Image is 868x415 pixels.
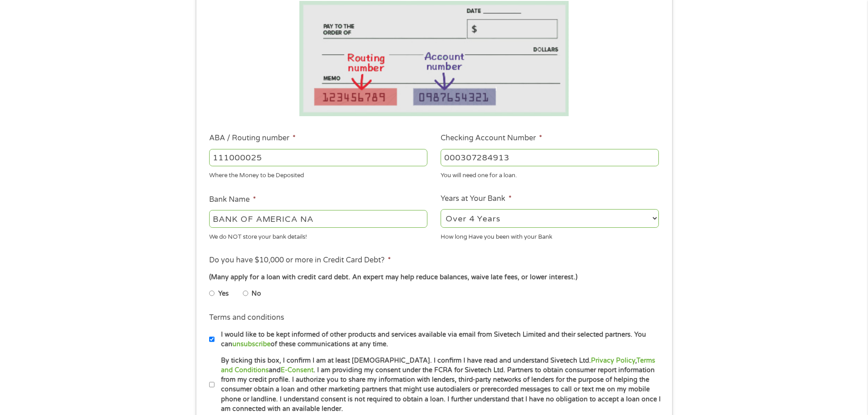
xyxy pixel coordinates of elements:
[209,256,391,265] label: Do you have $10,000 or more in Credit Card Debt?
[209,168,427,180] div: Where the Money to be Deposited
[252,289,261,299] label: No
[215,330,662,349] label: I would like to be kept informed of other products and services available via email from Sivetech...
[591,357,635,364] a: Privacy Policy
[209,149,427,166] input: 263177916
[209,229,427,241] div: We do NOT store your bank details!
[215,356,662,414] label: By ticking this box, I confirm I am at least [DEMOGRAPHIC_DATA]. I confirm I have read and unders...
[209,313,284,323] label: Terms and conditions
[209,272,658,282] div: (Many apply for a loan with credit card debt. An expert may help reduce balances, waive late fees...
[441,194,512,204] label: Years at Your Bank
[441,149,659,166] input: 345634636
[441,229,659,241] div: How long Have you been with your Bank
[221,357,655,374] a: Terms and Conditions
[299,1,569,116] img: Routing number location
[441,133,542,143] label: Checking Account Number
[218,289,229,299] label: Yes
[232,340,271,348] a: unsubscribe
[209,133,296,143] label: ABA / Routing number
[441,168,659,180] div: You will need one for a loan.
[209,195,256,205] label: Bank Name
[281,366,313,374] a: E-Consent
